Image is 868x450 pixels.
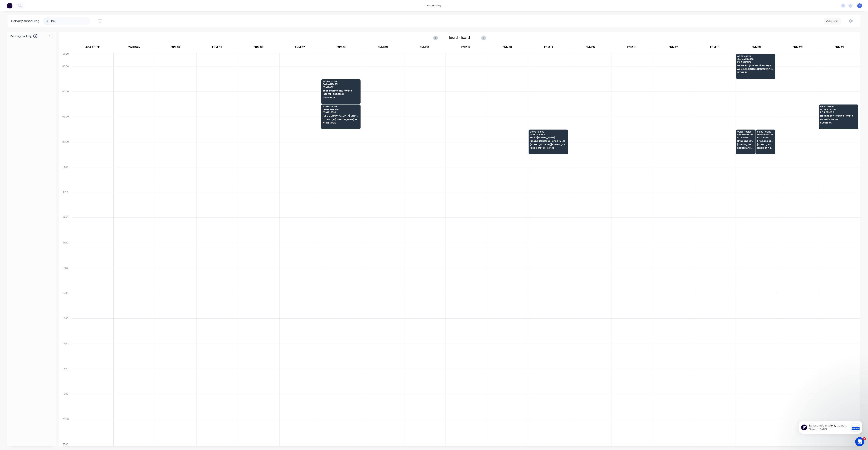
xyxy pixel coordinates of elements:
span: [STREET_ADDRESS] (STORE) [757,143,774,146]
div: FNM 09 [362,44,403,52]
span: Order # 194382 [322,83,359,85]
span: PO # 2059 [322,86,359,88]
div: 05:30 [59,52,72,64]
div: 06:00 [59,64,72,89]
span: 06:30 - 07:30 [322,80,359,82]
span: LOT 960 (56) [PERSON_NAME] ST [322,118,359,121]
div: 13:00 [59,240,72,266]
span: 07:30 - 08:30 [322,105,359,108]
span: Roof Technology Pty Ltd [322,89,359,92]
div: 15:00 [59,291,72,316]
span: PO # 37929 B [820,111,857,113]
span: [STREET_ADDRESS] (STORE) [737,143,754,146]
span: MICHELIN STREET [820,118,857,121]
span: [DEMOGRAPHIC_DATA] Limited T/as Joii Roofing [322,114,359,117]
span: SOUTHPORT [820,122,857,124]
iframe: Intercom notifications message [793,413,868,440]
div: FNM 06 [238,44,279,52]
span: [GEOGRAPHIC_DATA] [757,147,774,149]
div: FNM 12 [445,44,487,52]
div: 19:00 [59,392,72,417]
span: Delivery backlog [10,34,32,38]
span: Order # 194438 [737,58,774,60]
span: GREENBANK [322,96,359,99]
div: 07:00 [59,89,72,114]
div: Delivery scheduling [8,15,43,27]
div: FNM 20 [777,44,818,52]
div: 10:00 [59,165,72,190]
div: 11:00 [59,190,72,215]
div: 14:00 [59,266,72,291]
div: FNM 03 [196,44,238,52]
span: Order # 194389 [737,133,754,136]
div: FNM 21 [818,44,860,52]
span: 0 [33,34,37,38]
iframe: Intercom live chat [855,437,864,446]
div: FNM 13 [487,44,528,52]
p: Message from Team, sent 2w ago [16,14,57,18]
div: FNM 18 [694,44,735,52]
div: FNM 02 [155,44,196,52]
div: ACA Truck [72,44,113,52]
span: PO # 228596 [322,111,359,113]
span: 07:30 - 08:30 [820,105,857,108]
div: FNM 15 [570,44,611,52]
div: FNM 08 [321,44,362,52]
span: iShape Constructions Pty Ltd [530,140,566,142]
div: FNM 16 [611,44,652,52]
span: Order # 194388 [322,108,359,111]
img: Factory [7,3,12,8]
div: 2nd Run [113,44,155,52]
div: 21:00 [59,442,72,447]
div: 12:00 [59,215,72,240]
span: PO # 34933 [757,136,774,139]
div: 08:00 [59,114,72,140]
span: [STREET_ADDRESS][PERSON_NAME] [530,143,566,146]
div: productivity [425,3,443,8]
span: Brisbane Skylights & Ventilation Systems [757,140,774,142]
span: 08:30 - 09:30 [530,131,566,133]
div: 17:00 [59,341,72,367]
span: PO # 15761 [737,136,754,139]
div: FNM 07 [279,44,321,52]
span: Order # 194421 [530,133,566,136]
span: 05:30 - 06:30 [737,55,774,57]
span: 08:30 - 09:30 [757,131,774,133]
div: Vehicle [826,19,837,23]
span: Havendeen Roofing Pty Ltd [820,114,857,117]
span: Brisbane Skylights & Ventilation Systems [737,140,754,142]
span: [GEOGRAPHIC_DATA] [737,147,754,149]
input: Search for orders [51,17,90,25]
button: Vehicle [824,18,841,24]
span: WHITE ROCK [322,122,359,124]
div: 18:00 [59,366,72,392]
span: WYNNUM [737,71,774,73]
span: [GEOGRAPHIC_DATA] [530,147,566,149]
div: 20:00 [59,417,72,442]
div: FNM 14 [528,44,569,52]
span: PO # 316/2172 [737,61,774,63]
div: FNM 17 [653,44,694,52]
span: PO # 3 [PERSON_NAME] [530,136,566,139]
span: 08:30 - 09:30 [737,131,754,133]
div: 09:00 [59,140,72,165]
span: GCMR Project Services Pty Ltd [737,64,774,67]
span: ADENA RESIDENCES [GEOGRAPHIC_DATA] [737,68,774,70]
span: F1 [858,4,861,7]
div: FNM 19 [736,44,777,52]
span: Order # 194335 [820,108,857,111]
span: [STREET_ADDRESS] [322,93,359,95]
span: Lo Ipsumdo Sit AME, Co’ad elitse doe temp incididu utlabor etdolorem al enim admi veniamqu nos ex... [16,11,57,227]
span: 1 [863,437,866,440]
div: 16:00 [59,316,72,341]
div: FNM 10 [404,44,445,52]
span: Order # 194387 [757,133,774,136]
